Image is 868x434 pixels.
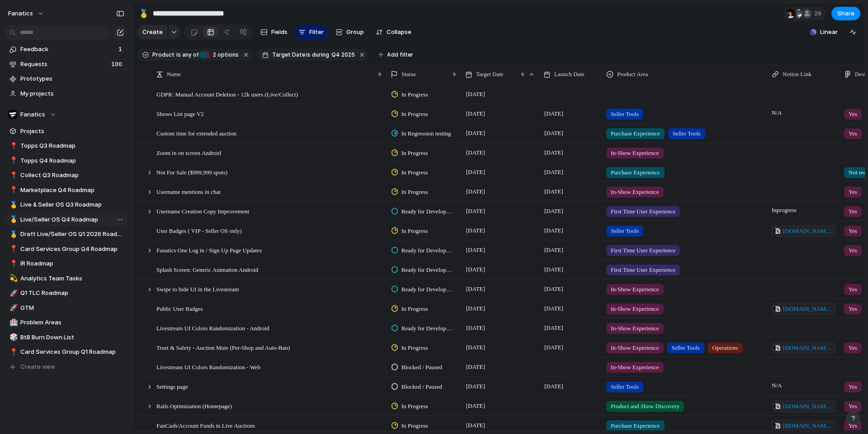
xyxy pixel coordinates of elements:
span: Product Area [617,70,648,79]
span: [DATE] [464,420,487,431]
div: 📍 [9,185,16,195]
button: isany of [175,50,200,60]
button: 💫 [8,274,17,283]
span: In Progress [401,402,428,411]
span: 2 [210,51,217,58]
span: Launch Date [554,70,585,79]
span: Create [142,28,163,37]
span: Yes [849,285,857,294]
span: [DATE] [542,245,566,256]
span: Product [152,51,175,59]
a: 🎲BtB Burn Down List [5,331,127,344]
button: 🥇 [8,200,17,209]
span: Feedback [20,45,116,54]
a: 📍Marketplace Q4 Roadmap [5,183,127,197]
div: 📍Topps Q3 Roadmap [5,139,127,153]
span: N/A [768,377,840,390]
span: User Badges ( VIP - Seller OS only) [156,225,242,236]
div: 📍 [9,347,16,357]
div: 💫Analytics Team Tasks [5,272,127,285]
a: [DOMAIN_NAME][URL] [772,420,836,432]
span: In Progress [401,227,428,236]
a: 📍Collect Q3 Roadmap [5,169,127,182]
span: [DATE] [464,342,487,353]
div: 📍IR Roadmap [5,257,127,270]
div: 🥇 [9,200,16,210]
span: In Progress [401,343,428,352]
div: 📍Topps Q4 Roadmap [5,154,127,168]
span: Livestream UI Colors Randomization - Web [156,362,260,372]
span: Seller Tools [611,227,639,236]
a: Projects [5,125,127,138]
button: isduring [305,50,330,60]
button: Filter [295,25,327,39]
button: Linear [807,25,841,39]
a: 🚀GTM [5,301,127,315]
button: 📍 [8,347,17,357]
span: Fanatics One Log in / Sign Up Page Updates [156,245,262,255]
a: 📍Card Services Group Q4 Roadmap [5,242,127,256]
span: [DATE] [464,147,487,158]
span: [DATE] [464,225,487,236]
span: Yes [849,304,857,313]
div: 🥇Live/Seller OS Q4 Roadmap [5,213,127,227]
span: Yes [849,110,857,119]
span: Seller Tools [673,129,701,138]
a: 🥇Draft Live/Seller OS Q1 2026 Roadmap [5,227,127,241]
button: 📍 [8,245,17,254]
span: Custom time for extended auction [156,128,236,138]
span: Yes [849,421,857,430]
span: Marketplace Q4 Roadmap [20,186,124,195]
span: fanatics [8,9,33,18]
span: Status [401,70,416,79]
span: [DATE] [542,167,566,178]
span: [DOMAIN_NAME][URL] [783,402,833,411]
span: Yes [849,382,857,391]
span: [DATE] [542,147,566,158]
button: fanatics [4,6,49,21]
span: Purchase Experience [611,168,660,177]
button: 🚀 [8,304,17,313]
span: N/A [768,105,840,117]
span: GDPR: Manual Account Deletion - 12k users (Live/Collect) [156,89,298,99]
span: [DATE] [464,284,487,294]
div: 📍 [9,155,16,166]
span: [DATE] [464,362,487,372]
div: 🥇 [9,214,16,225]
div: 🥇 [139,7,149,19]
span: In-Show Experience [611,188,659,197]
span: Livestream UI Colors Randomization - Android [156,323,269,333]
span: 26 [814,9,824,18]
a: Feedback1 [5,43,127,56]
span: [DATE] [542,186,566,197]
span: [DATE] [542,284,566,294]
span: Operations [712,343,738,352]
span: Ready for Development [401,285,453,294]
button: Q4 2025 [330,50,357,60]
span: [DATE] [542,128,566,139]
span: Ready for Development [401,265,453,275]
span: Settings page [156,381,188,391]
span: In Progress [401,304,428,313]
span: Target Date [476,70,504,79]
span: Seller Tools [672,343,700,352]
span: [DATE] [464,206,487,217]
button: 🥇 [8,215,17,224]
span: Filter [309,28,324,37]
span: Card Services Group Q1 Roadmap [20,347,124,357]
span: Yes [849,343,857,352]
span: First Time User Experience [611,207,675,216]
span: [DATE] [464,323,487,333]
span: Q4 2025 [331,51,355,59]
span: BtB Burn Down List [20,333,124,342]
span: Username Creation Copy Improvement [156,206,249,216]
span: In-Show Experience [611,363,659,372]
button: Group [331,25,368,39]
span: [DATE] [542,323,566,333]
button: 📍 [8,259,17,268]
a: Prototypes [5,72,127,86]
span: [DOMAIN_NAME][URL] [783,227,833,236]
span: Share [837,9,854,18]
button: Add filter [373,48,419,61]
